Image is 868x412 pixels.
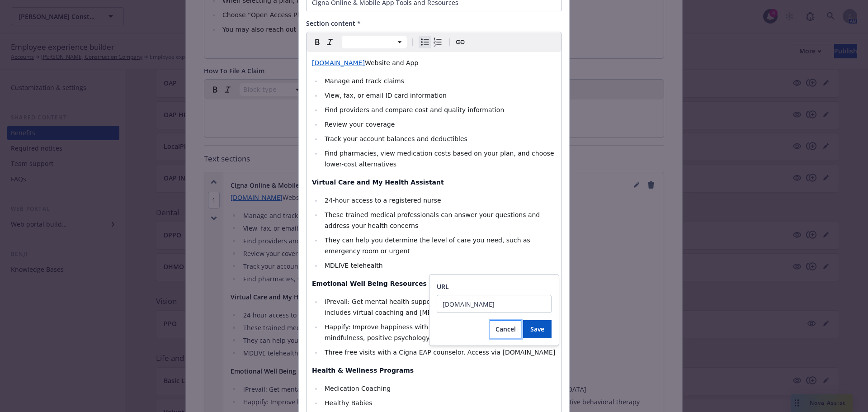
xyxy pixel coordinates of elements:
button: Create link [454,36,467,48]
span: Website and App [365,59,418,66]
span: Find providers and compare cost and quality information [325,106,504,114]
button: Bold [311,36,324,48]
span: Healthy Babies [325,399,373,407]
button: Bulleted list [419,36,431,48]
span: View, fax, or email ID card information [325,92,447,99]
span: 24-hour access to a registered nurse [325,197,441,204]
span: Cancel [495,325,516,333]
span: Happify: Improve happiness with evidence-based programs on mindfulness, positive psychology, and ... [325,323,539,341]
span: MDLIVE telehealth [325,262,383,269]
span: URL [437,282,449,291]
span: Medication Coaching [325,385,391,392]
span: Track your account balances and deductibles [325,135,467,142]
span: These trained medical professionals can answer your questions and address your health concerns [325,211,542,229]
span: Section content * [306,19,361,28]
span: They can help you determine the level of care you need, such as emergency room or urgent [325,237,532,255]
button: Save [523,320,552,338]
span: Review your coverage [325,121,395,128]
button: Block type [342,36,407,48]
strong: Health & Wellness Programs [312,367,414,374]
a: [DOMAIN_NAME] [312,59,365,66]
strong: Virtual Care and My Health Assistant [312,179,444,186]
span: iPrevail: Get mental health support with a focus on resilience that includes virtual coaching and... [325,298,535,316]
span: Manage and track claims [325,77,404,85]
button: Italic [324,36,336,48]
span: Three free visits with a Cigna EAP counselor. Access via [DOMAIN_NAME] [325,349,555,356]
button: Cancel [490,320,521,338]
span: Find pharmacies, view medication costs based on your plan, and choose lower-cost alternatives [325,150,556,168]
span: Save [530,325,544,333]
button: Numbered list [431,36,444,48]
div: toggle group [419,36,444,48]
strong: Emotional Well Being Resources [312,280,427,287]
